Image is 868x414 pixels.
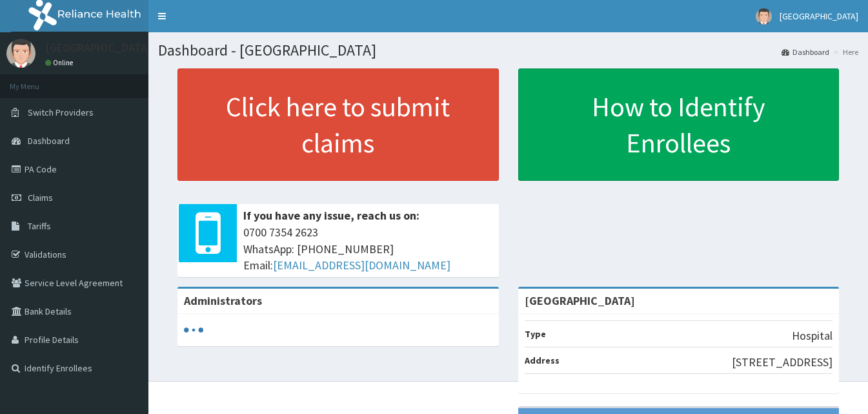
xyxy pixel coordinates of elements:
[28,192,53,203] span: Claims
[28,107,94,118] span: Switch Providers
[525,293,635,308] strong: [GEOGRAPHIC_DATA]
[184,293,262,308] b: Administrators
[732,354,833,371] p: [STREET_ADDRESS]
[525,355,560,366] b: Address
[177,68,499,181] a: Click here to submit claims
[831,47,858,57] li: Here
[525,328,546,340] b: Type
[184,320,203,340] svg: audio-loading
[158,42,858,59] h1: Dashboard - [GEOGRAPHIC_DATA]
[45,42,152,54] p: [GEOGRAPHIC_DATA]
[28,135,70,147] span: Dashboard
[243,224,492,274] span: 0700 7354 2623 WhatsApp: [PHONE_NUMBER] Email:
[782,47,829,57] a: Dashboard
[243,208,419,223] b: If you have any issue, reach us on:
[756,8,772,25] img: User Image
[518,68,840,181] a: How to Identify Enrollees
[45,58,76,67] a: Online
[792,327,833,344] p: Hospital
[6,39,35,68] img: User Image
[28,220,51,232] span: Tariffs
[780,10,858,22] span: [GEOGRAPHIC_DATA]
[273,258,450,273] a: [EMAIL_ADDRESS][DOMAIN_NAME]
